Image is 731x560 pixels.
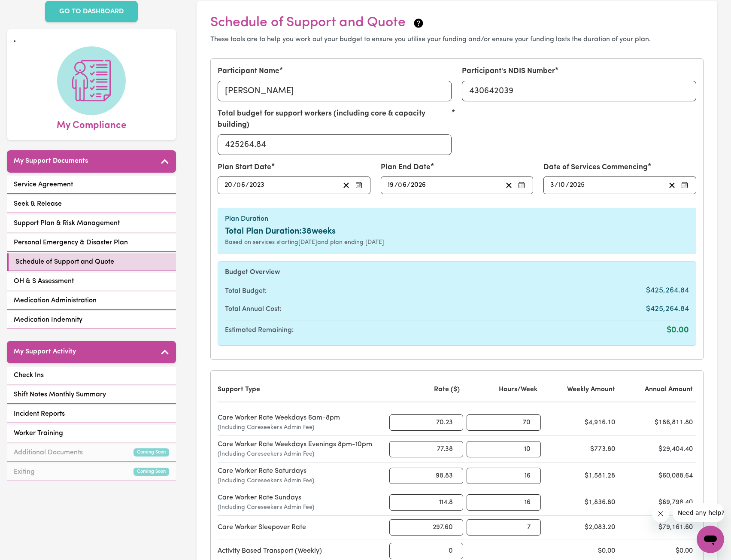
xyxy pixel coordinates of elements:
div: $4,916.10 [544,417,619,428]
a: Medication Indemnity [7,311,176,329]
span: 0 [237,182,241,189]
p: These tools are to help you work out your budget to ensure you utilise your funding and/or ensure... [210,34,704,45]
span: (Including Careseekers Admin Fee) [218,450,379,459]
a: Service Agreement [7,176,176,194]
div: $773.80 [544,444,619,454]
span: (Including Careseekers Admin Fee) [218,476,379,485]
span: (Including Careseekers Admin Fee) [218,503,379,512]
iframe: Message from company [673,503,724,522]
span: Total Budget: [225,286,267,296]
input: -- [398,180,407,191]
div: $1,581.28 [544,471,619,481]
h5: My Support Activity [14,348,76,356]
input: -- [237,180,246,191]
button: My Support Activity [7,341,176,363]
div: Support Type [218,384,386,395]
a: ExitingComing Soon [7,463,176,481]
span: Medication Indemnity [14,315,82,325]
h5: My Support Documents [14,157,88,165]
a: Shift Notes Monthly Summary [7,386,176,404]
div: Weekly Amount [544,384,619,395]
button: My Support Documents [7,150,176,173]
span: 0 [398,182,402,189]
a: Check Ins [7,367,176,384]
input: ---- [569,180,585,191]
label: Date of Services Commencing [543,162,648,173]
span: Support Plan & Risk Management [14,218,120,228]
span: Shift Notes Monthly Summary [14,390,106,400]
label: Plan End Date [381,162,431,173]
small: Coming Soon [133,448,169,457]
div: $60,088.64 [622,471,696,481]
span: Additional Documents [14,447,83,458]
a: Worker Training [7,425,176,442]
input: -- [558,180,566,191]
div: Activity Based Transport (Weekly) [218,546,386,556]
input: -- [387,180,394,191]
a: Support Plan & Risk Management [7,215,176,232]
h6: Budget Overview [225,268,689,277]
span: / [555,181,558,189]
small: Coming Soon [133,468,169,476]
h2: Schedule of Support and Quote [210,15,704,31]
span: Medication Administration [14,295,97,306]
span: Need any help? [5,6,52,13]
a: My Compliance [14,46,169,133]
div: Rate ($) [389,384,464,395]
span: Exiting [14,467,35,477]
label: Total budget for support workers (including core & capacity building) [218,108,452,131]
div: $0.00 [622,546,696,556]
a: OH & S Assessment [7,273,176,290]
div: $79,161.60 [622,522,696,533]
div: $69,798.40 [622,497,696,508]
div: $1,836.80 [544,497,619,508]
label: Plan Start Date [218,162,271,173]
div: Care Worker Rate Weekdays 6am-8pm [218,413,386,432]
div: $29,404.40 [622,444,696,454]
iframe: Close message [652,505,669,522]
input: -- [224,180,233,191]
label: Participant's NDIS Number [462,66,555,77]
input: ---- [410,180,427,191]
div: $186,811.80 [622,417,696,428]
a: GO TO DASHBOARD [45,1,138,22]
div: Care Worker Rate Weekdays Evenings 8pm-10pm [218,439,386,459]
label: Participant Name [218,66,279,77]
input: ---- [249,180,265,191]
span: Personal Emergency & Disaster Plan [14,237,128,248]
span: (Including Careseekers Admin Fee) [218,423,379,432]
span: / [233,181,237,189]
div: $2,083.20 [544,522,619,533]
span: OH & S Assessment [14,276,74,286]
iframe: Button to launch messaging window [697,526,724,553]
span: / [566,181,569,189]
input: -- [550,180,555,191]
span: Total Annual Cost: [225,304,281,314]
span: Estimated Remaining: [225,325,294,335]
a: Schedule of Support and Quote [7,253,176,271]
div: Annual Amount [622,384,696,395]
div: Care Worker Sleepover Rate [218,522,386,533]
span: Seek & Release [14,199,62,209]
span: $425,264.84 [646,304,689,315]
span: Service Agreement [14,180,73,190]
span: / [407,181,410,189]
h6: Plan Duration [225,215,689,223]
a: Personal Emergency & Disaster Plan [7,234,176,252]
a: Medication Administration [7,292,176,310]
div: Based on services starting [DATE] and plan ending [DATE] [225,238,689,247]
span: My Compliance [57,115,126,133]
a: Incident Reports [7,405,176,423]
div: Hours/Week [467,384,541,395]
span: $0.00 [667,324,689,337]
span: $425,264.84 [646,285,689,296]
a: Additional DocumentsComing Soon [7,444,176,462]
div: Care Worker Rate Sundays [218,493,386,512]
span: Check Ins [14,370,44,380]
span: / [394,181,398,189]
span: Schedule of Support and Quote [15,257,114,267]
span: Worker Training [14,428,63,438]
span: Incident Reports [14,409,65,419]
a: Seek & Release [7,195,176,213]
span: / [246,181,249,189]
